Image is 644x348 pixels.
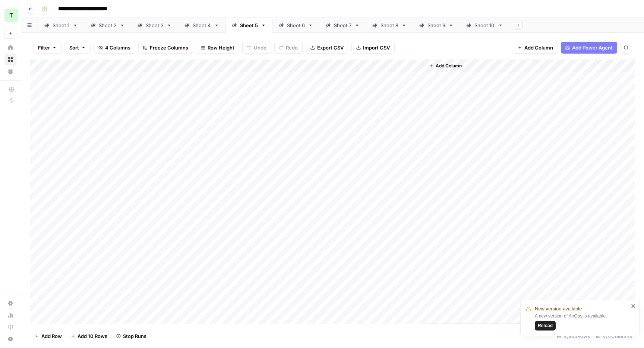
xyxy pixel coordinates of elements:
button: close [631,303,636,309]
button: Filter [33,42,61,54]
span: Undo [254,44,266,51]
a: Your Data [4,66,16,77]
button: Add 10 Rows [66,330,112,342]
span: Add Power Agent [572,44,613,51]
button: Help + Support [4,333,16,345]
span: Add Column [524,44,553,51]
button: Stop Runs [112,330,151,342]
div: A new version of AirOps is available. [535,313,629,331]
a: Sheet 8 [366,18,413,33]
div: 4,965 Rows [554,330,593,342]
button: Reload [535,321,556,331]
div: 4/4 Columns [593,330,635,342]
div: Sheet 8 [381,22,398,29]
button: Workspace: TY SEO Team [4,6,16,25]
div: Sheet 2 [99,22,117,29]
a: Sheet 9 [413,18,460,33]
span: Filter [38,44,50,51]
a: Usage [4,309,16,321]
a: Settings [4,297,16,309]
span: Add Column [436,63,462,69]
span: Add Row [41,332,62,340]
button: Add Column [426,61,465,71]
span: Freeze Columns [150,44,188,51]
div: Sheet 4 [193,22,211,29]
span: 4 Columns [105,44,130,51]
span: Sort [69,44,79,51]
a: Sheet 2 [84,18,131,33]
div: Sheet 1 [53,22,70,29]
span: Add 10 Rows [78,332,107,340]
div: Sheet 7 [334,22,351,29]
span: Export CSV [317,44,344,51]
a: Sheet 4 [178,18,225,33]
span: T [9,11,13,20]
a: Sheet 6 [272,18,319,33]
button: Add Row [30,330,66,342]
a: Sheet 10 [460,18,509,33]
button: 4 Columns [94,42,135,54]
a: Sheet 7 [319,18,366,33]
span: Reload [538,322,553,329]
span: Row Height [208,44,234,51]
a: Learning Hub [4,321,16,333]
span: Redo [286,44,298,51]
div: Sheet 5 [240,22,258,29]
div: Sheet 6 [287,22,305,29]
div: Sheet 9 [427,22,445,29]
a: Home [4,42,16,54]
button: Undo [242,42,271,54]
a: Sheet 3 [131,18,178,33]
div: Sheet 10 [474,22,495,29]
button: Redo [274,42,303,54]
span: Stop Runs [123,332,146,340]
button: Sort [64,42,91,54]
a: Sheet 1 [38,18,84,33]
button: Export CSV [306,42,348,54]
span: Import CSV [363,44,390,51]
button: Row Height [196,42,239,54]
span: New version available [535,305,582,313]
div: Sheet 3 [146,22,164,29]
a: Sheet 5 [225,18,272,33]
a: Browse [4,54,16,66]
button: Freeze Columns [138,42,193,54]
button: Add Power Agent [561,42,617,54]
button: Import CSV [351,42,395,54]
button: Add Column [513,42,558,54]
